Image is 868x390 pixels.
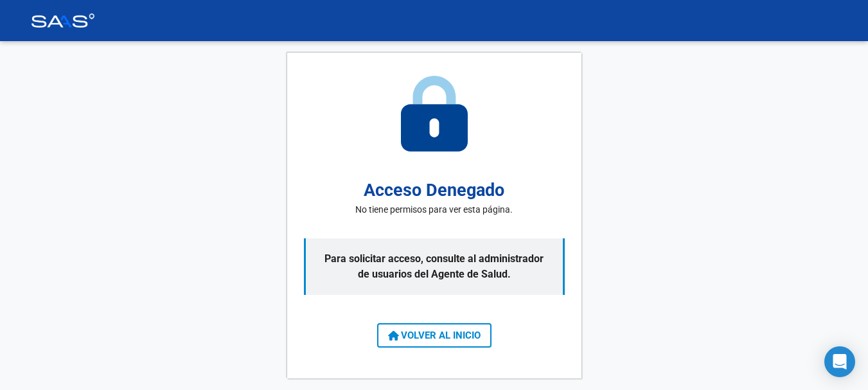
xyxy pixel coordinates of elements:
[401,76,468,152] img: access-denied
[31,13,95,28] img: Logo SAAS
[364,177,504,204] h2: Acceso Denegado
[824,346,855,377] div: Open Intercom Messenger
[377,323,492,348] button: VOLVER AL INICIO
[355,203,513,217] p: No tiene permisos para ver esta página.
[304,238,565,295] p: Para solicitar acceso, consulte al administrador de usuarios del Agente de Salud.
[388,330,481,341] span: VOLVER AL INICIO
